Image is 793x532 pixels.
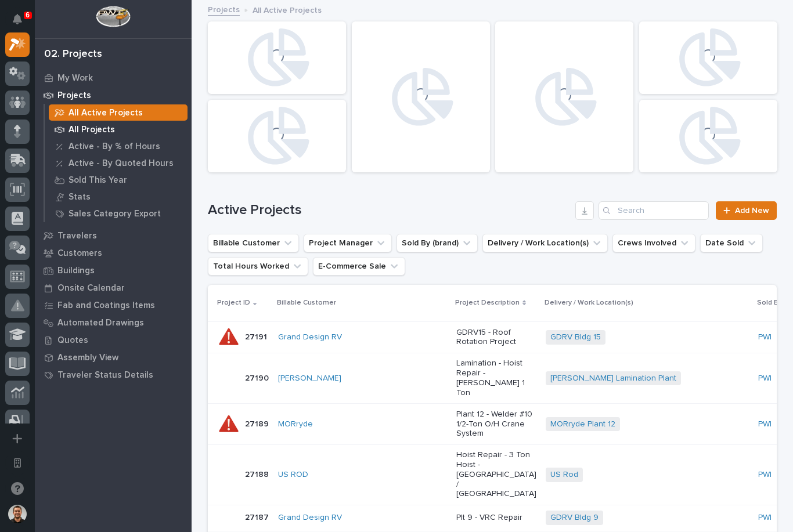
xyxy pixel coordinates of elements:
div: Start new chat [39,129,190,141]
p: Sold This Year [69,175,127,186]
p: How can we help? [12,65,211,84]
button: Delivery / Work Location(s) [482,234,608,252]
span: Add New [735,207,769,215]
p: Active - By % of Hours [69,142,160,152]
span: Onboarding Call [84,187,148,198]
a: PWI [758,470,772,480]
p: Sales Category Export [69,209,161,219]
a: Grand Design RV [278,513,342,523]
p: Project ID [217,296,250,309]
a: Projects [35,86,192,104]
a: PWI [758,332,772,342]
div: 📖 [12,188,21,197]
img: Workspace Logo [96,6,130,27]
p: Travelers [57,231,97,241]
a: Stats [45,189,192,205]
div: 02. Projects [44,48,102,61]
p: Delivery / Work Location(s) [545,296,633,309]
a: PWI [758,374,772,383]
button: Add a new app... [5,426,30,451]
p: Billable Customer [277,296,336,309]
img: 1736555164131-43832dd5-751b-4058-ba23-39d91318e5a0 [12,129,33,150]
button: Open support chat [5,476,30,501]
p: Customers [57,248,102,259]
a: Powered byPylon [82,215,140,224]
p: All Active Projects [69,108,143,118]
p: Project Description [455,296,520,309]
a: PWI [758,513,772,523]
a: Projects [208,2,240,16]
button: Sold By (brand) [396,234,478,252]
a: [PERSON_NAME] [278,374,341,383]
p: Traveler Status Details [57,370,153,381]
p: 27189 [245,417,271,429]
p: My Work [57,73,93,84]
button: users-avatar [5,502,30,526]
a: Customers [35,244,192,262]
a: Travelers [35,227,192,244]
button: Billable Customer [208,234,299,252]
a: Assembly View [35,349,192,366]
p: 27187 [245,511,271,523]
span: Pylon [116,215,140,224]
a: GDRV Bldg 9 [550,513,599,523]
a: Sales Category Export [45,205,192,222]
button: Crews Involved [612,234,695,252]
a: MORryde Plant 12 [550,419,615,429]
p: 6 [26,11,30,19]
input: Search [599,201,709,220]
a: Add New [716,201,777,220]
button: E-Commerce Sale [313,257,405,276]
button: Project Manager [304,234,392,252]
a: My Work [35,69,192,86]
p: Fab and Coatings Items [57,301,155,311]
img: Stacker [12,12,35,35]
button: Open workspace settings [5,451,30,475]
p: Assembly View [57,353,118,363]
p: Quotes [57,335,88,346]
a: 🔗Onboarding Call [68,182,153,203]
p: 27190 [245,371,271,383]
a: 📖Help Docs [7,182,68,203]
div: Notifications6 [15,14,30,32]
p: 27191 [245,330,269,342]
p: Automated Drawings [57,318,144,328]
a: Active - By Quoted Hours [45,155,192,171]
a: PWI [758,419,772,429]
a: MORryde [278,419,313,429]
a: Sold This Year [45,172,192,188]
a: Traveler Status Details [35,366,192,383]
p: 27188 [245,468,271,480]
p: GDRV15 - Roof Rotation Project [456,328,536,348]
p: Hoist Repair - 3 Ton Hoist - [GEOGRAPHIC_DATA] / [GEOGRAPHIC_DATA] [456,450,536,499]
p: Onsite Calendar [57,283,125,294]
a: Automated Drawings [35,314,192,331]
p: All Projects [69,125,115,135]
a: Buildings [35,262,192,279]
p: Buildings [57,266,95,276]
a: [PERSON_NAME] Lamination Plant [550,374,676,383]
a: GDRV Bldg 15 [550,332,601,342]
button: Date Sold [700,234,763,252]
button: Start new chat [197,133,211,147]
p: Plant 12 - Welder #10 1/2-Ton O/H Crane System [456,410,536,439]
span: Help Docs [23,187,63,198]
p: Welcome 👋 [12,46,211,65]
a: US ROD [278,470,308,480]
a: Grand Design RV [278,332,342,342]
button: Notifications [5,7,30,31]
h1: Active Projects [208,202,571,219]
div: We're available if you need us! [39,141,147,150]
p: Stats [69,192,91,202]
a: All Projects [45,121,192,137]
div: 🔗 [73,188,82,197]
a: Active - By % of Hours [45,138,192,154]
button: Total Hours Worked [208,257,308,276]
a: Fab and Coatings Items [35,296,192,314]
p: Lamination - Hoist Repair - [PERSON_NAME] 1 Ton [456,359,536,397]
p: Projects [57,91,91,101]
a: US Rod [550,470,578,480]
a: All Active Projects [45,104,192,121]
a: Quotes [35,331,192,349]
